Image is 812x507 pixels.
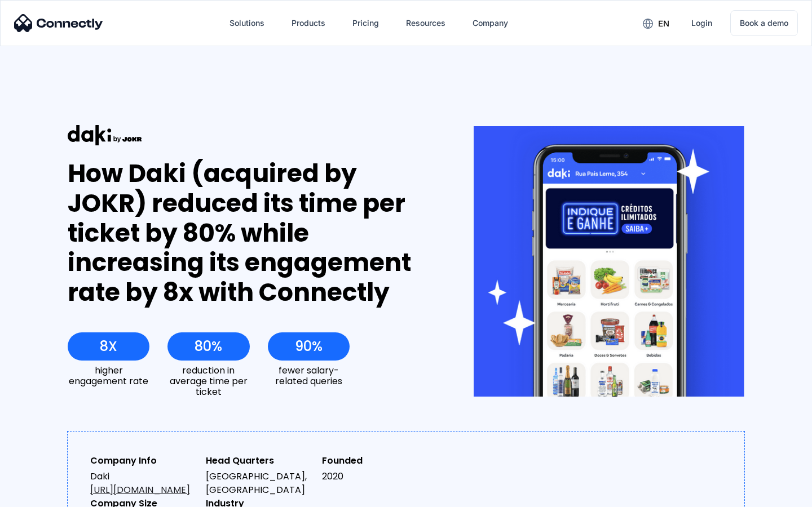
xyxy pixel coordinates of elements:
a: Book a demo [730,10,798,36]
div: Login [691,15,712,31]
div: How Daki (acquired by JOKR) reduced its time per ticket by 80% while increasing its engagement ra... [68,159,433,308]
div: Head Quarters [206,454,312,468]
div: 90% [295,339,323,354]
img: Connectly Logo [14,14,103,32]
div: Founded [322,454,429,468]
div: Products [292,15,325,31]
div: reduction in average time per ticket [167,365,249,398]
div: 8X [100,339,117,354]
div: [GEOGRAPHIC_DATA], [GEOGRAPHIC_DATA] [206,470,312,497]
div: Company [473,15,508,31]
div: fewer salary-related queries [268,365,350,386]
div: Company Info [90,454,197,468]
aside: Language selected: English [11,487,68,503]
div: Daki [90,470,197,497]
div: 2020 [322,470,429,483]
ul: Language list [23,487,68,503]
div: higher engagement rate [68,365,149,386]
div: Pricing [352,15,379,31]
div: en [658,16,669,32]
div: Resources [406,15,445,31]
div: 80% [195,339,222,354]
div: Solutions [230,15,264,31]
a: Pricing [343,10,388,37]
a: Login [682,10,721,37]
a: [URL][DOMAIN_NAME] [90,483,190,496]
